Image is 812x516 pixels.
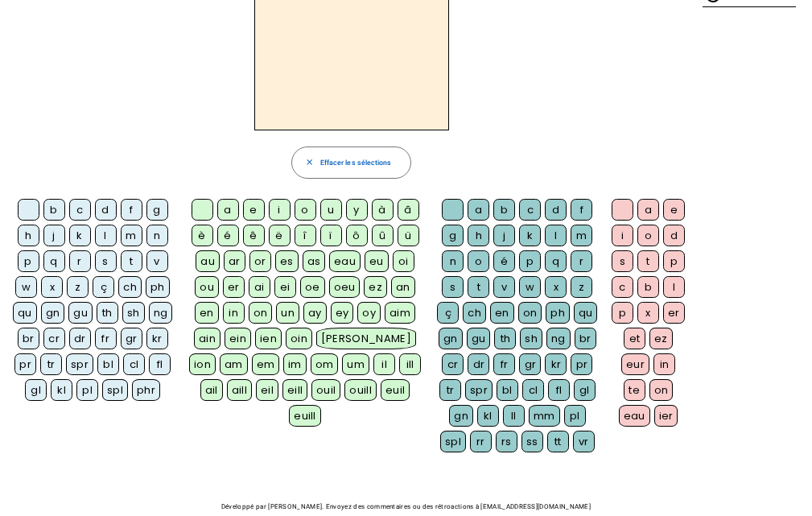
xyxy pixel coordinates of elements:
div: on [249,302,273,324]
div: ey [331,302,354,324]
div: aill [227,379,252,401]
div: c [519,199,541,221]
div: spr [66,353,93,375]
div: m [121,225,142,246]
div: br [575,328,596,349]
div: bl [97,353,119,375]
div: oe [300,276,325,298]
div: oin [286,328,312,349]
div: t [121,250,142,272]
div: gu [467,328,491,349]
div: v [493,276,515,298]
div: ier [654,405,678,427]
div: pr [571,353,592,375]
div: fl [548,379,570,401]
div: eur [621,353,649,375]
div: z [571,276,592,298]
div: s [442,276,464,298]
div: en [195,302,219,324]
div: em [252,353,280,375]
div: e [243,199,265,221]
div: ou [195,276,219,298]
div: th [97,302,118,324]
div: ï [320,225,342,246]
div: eau [329,250,361,272]
div: c [612,276,633,298]
div: e [663,199,685,221]
div: ss [521,431,543,452]
div: euill [289,405,321,427]
div: th [494,328,516,349]
div: ion [189,353,216,375]
div: x [545,276,567,298]
div: g [146,199,168,221]
div: a [217,199,239,221]
div: b [43,199,65,221]
div: fr [493,353,515,375]
div: q [545,250,567,272]
div: ü [398,225,419,246]
div: o [295,199,316,221]
div: k [519,225,541,246]
div: spr [465,379,493,401]
div: è [192,225,213,246]
div: é [217,225,239,246]
div: j [43,225,65,246]
div: t [468,276,489,298]
div: in [653,353,675,375]
div: x [41,276,63,298]
div: on [518,302,542,324]
div: b [493,199,515,221]
div: gn [439,328,463,349]
div: kl [477,405,499,427]
div: a [468,199,489,221]
div: ll [503,405,525,427]
div: c [69,199,91,221]
div: on [649,379,674,401]
div: cr [43,328,65,349]
div: j [493,225,515,246]
div: ê [243,225,265,246]
div: t [637,250,659,272]
div: p [18,250,39,272]
div: o [637,225,659,246]
div: g [442,225,464,246]
div: spl [440,431,466,452]
div: ay [303,302,327,324]
div: an [391,276,415,298]
div: bl [497,379,518,401]
div: kl [51,379,72,401]
div: s [612,250,633,272]
div: eill [282,379,307,401]
div: er [663,302,685,324]
div: in [223,302,245,324]
p: Développé par [PERSON_NAME]. Envoyez des commentaires ou des rétroactions à [EMAIL_ADDRESS][DOMAI... [8,501,804,513]
div: vr [573,431,595,452]
div: or [249,250,271,272]
div: br [18,328,39,349]
div: l [663,276,685,298]
div: gl [25,379,47,401]
div: gl [574,379,596,401]
div: ail [200,379,223,401]
div: â [398,199,419,221]
mat-icon: close [305,158,314,167]
div: ouill [344,379,377,401]
div: pl [564,405,586,427]
div: n [146,225,168,246]
div: é [493,250,515,272]
div: s [95,250,117,272]
div: gu [68,302,93,324]
div: r [571,250,592,272]
div: p [663,250,685,272]
div: tr [40,353,62,375]
div: er [223,276,245,298]
div: ez [364,276,387,298]
div: ch [118,276,142,298]
div: dr [468,353,489,375]
div: cl [123,353,145,375]
div: sh [122,302,145,324]
div: o [468,250,489,272]
div: à [372,199,394,221]
div: w [15,276,37,298]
